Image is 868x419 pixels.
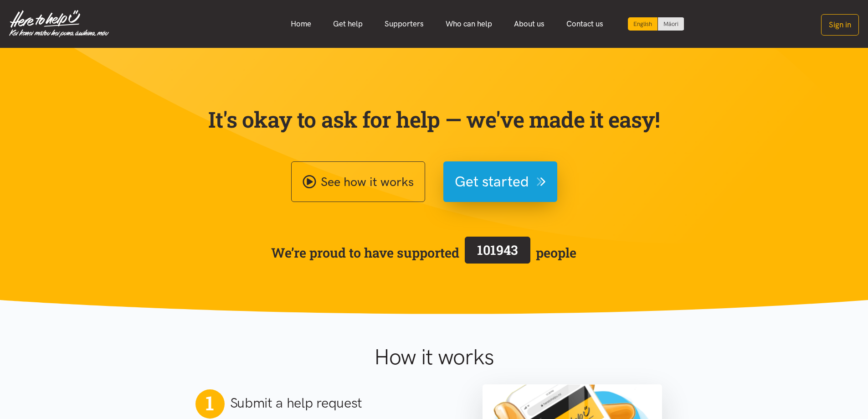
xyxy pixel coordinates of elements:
[271,235,576,270] span: We’re proud to have supported people
[285,344,583,370] h1: How it works
[555,14,614,34] a: Contact us
[658,17,684,31] a: Switch to Te Reo Māori
[205,391,214,415] span: 1
[628,17,684,31] div: Language toggle
[322,14,374,34] a: Get help
[280,14,322,34] a: Home
[206,106,662,133] p: It's okay to ask for help — we've made it easy!
[628,17,658,31] div: Current language
[443,161,557,202] button: Get started
[821,14,859,36] button: Sign in
[503,14,555,34] a: About us
[230,393,363,413] h2: Submit a help request
[435,14,503,34] a: Who can help
[9,10,109,37] img: Home
[291,161,425,202] a: See how it works
[477,241,518,259] span: 101943
[459,235,536,270] a: 101943
[374,14,435,34] a: Supporters
[455,170,529,193] span: Get started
